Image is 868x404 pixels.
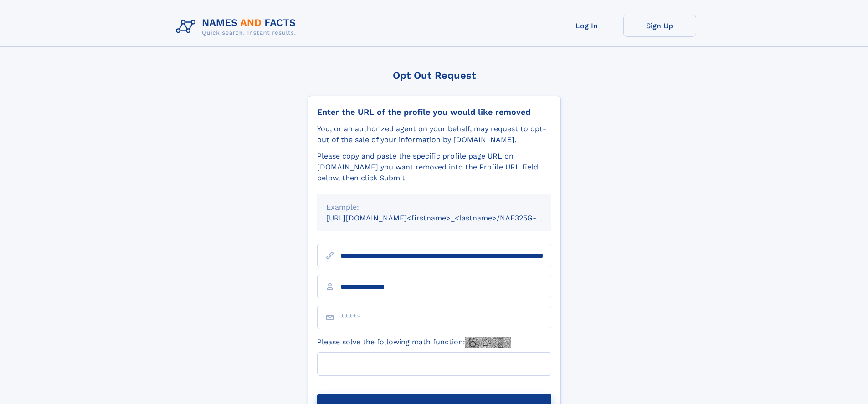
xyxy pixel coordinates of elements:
img: Logo Names and Facts [172,15,303,39]
div: Please copy and paste the specific profile page URL on [DOMAIN_NAME] you want removed into the Pr... [317,151,551,184]
a: Sign Up [623,15,696,37]
div: Opt Out Request [308,70,561,81]
label: Please solve the following math function: [317,337,511,348]
div: Example: [326,202,542,213]
small: [URL][DOMAIN_NAME]<firstname>_<lastname>/NAF325G-xxxxxxxx [326,214,569,222]
div: Enter the URL of the profile you would like removed [317,107,551,117]
a: Log In [550,15,623,37]
div: You, or an authorized agent on your behalf, may request to opt-out of the sale of your informatio... [317,123,551,145]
